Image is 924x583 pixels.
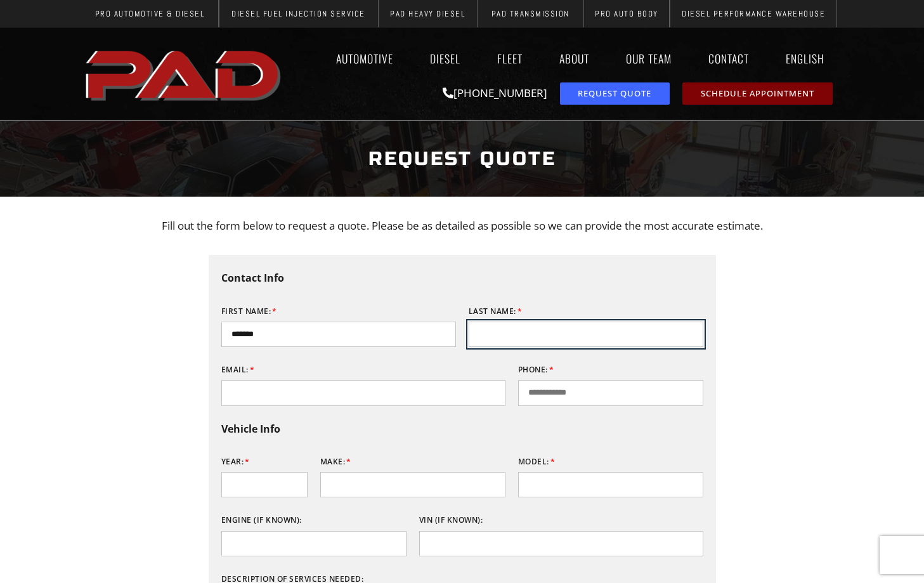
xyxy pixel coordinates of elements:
[418,44,472,73] a: Diesel
[221,271,284,285] b: Contact Info
[547,44,601,73] a: About
[287,44,843,73] nav: Menu
[701,89,814,98] span: Schedule Appointment
[88,216,836,236] p: Fill out the form below to request a quote. Please be as detailed as possible so we can provide t...
[560,82,670,105] a: request a service or repair quote
[221,422,280,436] b: Vehicle Info
[614,44,684,73] a: Our Team
[320,452,351,472] label: Make:
[390,10,465,18] span: PAD Heavy Diesel
[221,510,302,530] label: Engine (if known):
[221,360,255,380] label: Email:
[518,360,554,380] label: Phone:
[443,86,547,100] a: [PHONE_NUMBER]
[88,135,836,183] h1: Request Quote
[682,10,825,18] span: Diesel Performance Warehouse
[578,89,651,98] span: Request Quote
[469,301,523,322] label: Last Name:
[221,301,277,322] label: First Name:
[595,10,658,18] span: Pro Auto Body
[696,44,761,73] a: Contact
[221,452,250,472] label: Year:
[82,40,287,108] a: pro automotive and diesel home page
[774,44,843,73] a: English
[231,10,365,18] span: Diesel Fuel Injection Service
[419,510,483,530] label: VIN (if known):
[485,44,535,73] a: Fleet
[324,44,405,73] a: Automotive
[82,40,287,108] img: The image shows the word "PAD" in bold, red, uppercase letters with a slight shadow effect.
[491,10,569,18] span: PAD Transmission
[95,10,205,18] span: Pro Automotive & Diesel
[518,452,556,472] label: Model:
[682,82,833,105] a: schedule repair or service appointment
